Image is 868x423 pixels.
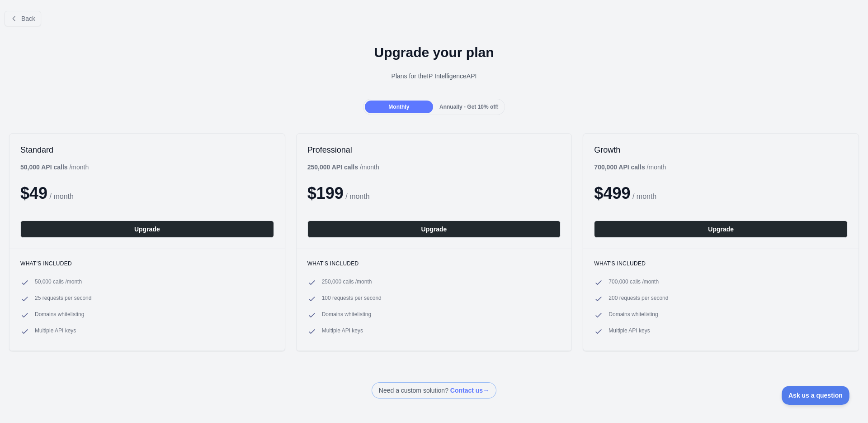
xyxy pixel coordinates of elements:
[594,144,848,155] h2: Growth
[307,144,561,155] h2: Professional
[782,386,850,405] iframe: Toggle Customer Support
[594,184,630,202] span: $ 499
[594,163,645,171] b: 700,000 API calls
[307,163,358,171] b: 250,000 API calls
[307,163,379,172] div: / month
[594,163,666,172] div: / month
[307,184,344,202] span: $ 199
